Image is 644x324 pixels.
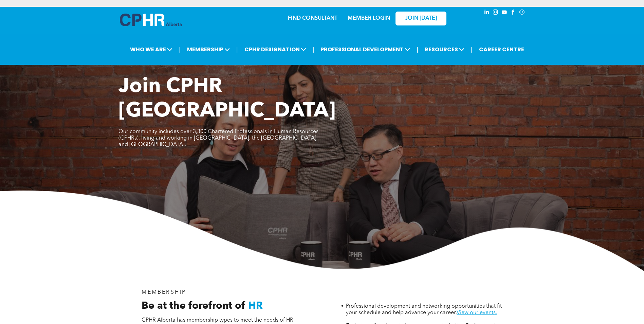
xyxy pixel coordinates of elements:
span: HR [248,301,263,311]
a: instagram [492,8,499,18]
span: MEMBERSHIP [185,43,232,56]
a: Social network [518,8,526,18]
span: RESOURCES [423,43,466,56]
span: WHO WE ARE [128,43,174,56]
span: JOIN [DATE] [405,15,437,22]
img: A blue and white logo for cp alberta [120,14,182,26]
span: Professional development and networking opportunities that fit your schedule and help advance you... [346,304,502,316]
a: FIND CONSULTANT [288,16,337,21]
span: Be at the forefront of [142,301,245,311]
a: linkedin [483,8,491,18]
a: CAREER CENTRE [477,43,526,56]
span: CPHR DESIGNATION [242,43,308,56]
a: View our events. [457,310,497,316]
span: MEMBERSHIP [142,290,186,295]
a: MEMBER LOGIN [348,16,390,21]
a: youtube [501,8,508,18]
a: facebook [510,8,517,18]
span: PROFESSIONAL DEVELOPMENT [318,43,412,56]
li: | [417,42,418,56]
li: | [471,42,473,56]
li: | [236,42,238,56]
span: Join CPHR [GEOGRAPHIC_DATA] [118,77,336,122]
li: | [313,42,314,56]
li: | [179,42,181,56]
a: JOIN [DATE] [395,12,446,25]
span: Our community includes over 3,300 Chartered Professionals in Human Resources (CPHRs), living and ... [118,129,318,147]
